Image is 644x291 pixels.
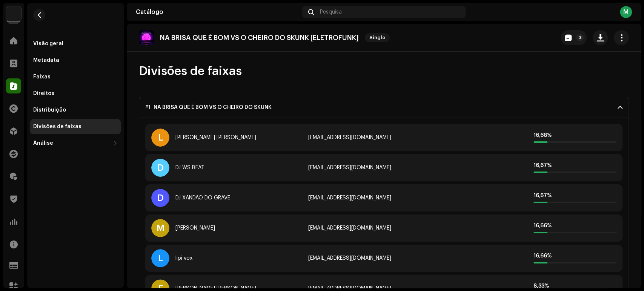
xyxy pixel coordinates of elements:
div: Luan Camilo da Silva [175,135,256,141]
re-m-nav-item: Direitos [30,86,121,101]
div: L [151,249,169,267]
p-badge: 3 [576,34,584,41]
div: D [151,189,169,207]
span: Divisões de faixas [139,64,242,79]
div: Análise [33,140,53,146]
img: 797a115c-dfc0-438c-ac2e-20b9c3582235 [139,30,154,45]
div: Distribuição [33,107,66,113]
img: 730b9dfe-18b5-4111-b483-f30b0c182d82 [6,6,21,21]
span: % [547,133,552,138]
span: % [547,223,552,228]
span: % [547,193,552,198]
span: 8,33 [533,283,544,289]
div: Metadata [33,57,59,63]
span: 16,67 [533,193,547,198]
re-m-nav-item: Distribuição [30,103,121,118]
div: DJ WS BEAT [175,165,204,171]
span: 16,66 [533,223,547,228]
div: djwsbeat@gmail.com [308,165,459,171]
span: 16,67 [533,163,547,168]
div: L [151,129,169,147]
span: % [547,253,552,259]
div: Catálogo [136,9,299,15]
div: DJ XANDÃO DO GRAVE [175,195,230,201]
p: NA BRISA QUE É BOM VS O CHEIRO DO SKUNK [ELETROFUNK] [160,34,359,42]
div: Divisões de faixas [33,124,81,130]
div: Direitos [33,90,54,96]
div: M [151,219,169,237]
div: M [620,6,632,18]
re-m-nav-dropdown: Análise [30,136,121,151]
div: mcyagomaestro@gmail.com [308,225,459,231]
re-m-nav-item: Metadata [30,53,121,68]
div: mcxandao5@gmail.com [308,195,459,201]
div: lipi vox [175,255,192,261]
p-accordion-header: #1NA BRISA QUE É BOM VS O CHEIRO DO SKUNK [139,97,629,118]
span: Single [365,33,390,42]
span: % [544,283,549,289]
re-m-nav-item: Divisões de faixas [30,119,121,134]
span: 16,66 [533,253,547,259]
button: 3 [561,30,587,45]
div: D [151,159,169,177]
span: 16,68 [533,133,547,138]
div: Visão geral [33,41,63,47]
span: #1 [145,104,151,110]
re-m-nav-item: Visão geral [30,36,121,51]
div: MC YAGO [175,225,215,231]
div: Faixas [33,74,51,80]
div: NA BRISA QUE É BOM VS O CHEIRO DO SKUNK [154,104,272,110]
span: % [547,163,552,168]
div: lipivoxcontato@gmail.com [308,255,459,261]
div: bailedakongo@gmail.com [308,135,459,141]
re-m-nav-item: Faixas [30,69,121,84]
span: Pesquisa [320,9,342,15]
